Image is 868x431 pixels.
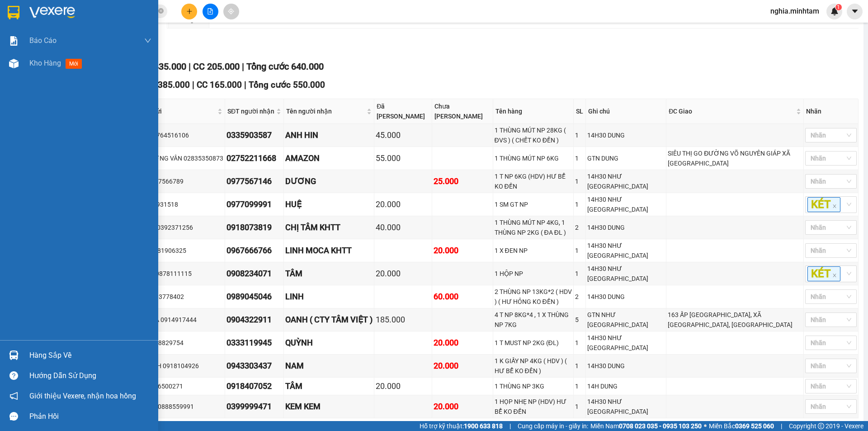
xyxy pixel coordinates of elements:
div: AMAZON [285,152,373,165]
span: 0909092031 [47,57,83,63]
th: Chưa [PERSON_NAME] [432,99,493,124]
div: 14H30 NHƯ [GEOGRAPHIC_DATA] [587,171,665,191]
span: Tên người nhận [286,106,365,116]
span: KÉT [807,266,840,281]
span: 10:55- [3,4,76,11]
div: KIỆT 0376500271 [132,381,223,391]
div: AN 0382931518 [132,199,223,209]
div: SIÊU THỊ GO ĐƯỜNG VÕ NGUYÊN GIÁP XÃ [GEOGRAPHIC_DATA] [668,148,802,168]
span: | [189,61,191,72]
td: OANH ( CTY TÂM VIỆT ) [284,308,374,332]
div: 1 [575,338,584,348]
div: 0977567146 [226,175,282,188]
div: 1 [575,269,584,279]
span: CR 385.000 [145,80,190,90]
img: warehouse-icon [9,59,19,68]
sup: 1 [835,4,842,10]
div: 14H30 NHƯ [GEOGRAPHIC_DATA] [587,194,665,214]
td: 0908234071 [225,262,284,285]
span: Hỗ trợ kỹ thuật: [420,421,503,431]
span: Giới thiệu Vexere, nhận hoa hồng [29,390,136,402]
span: copyright [818,423,824,429]
div: 0904322911 [226,313,282,326]
div: 20.000 [434,244,491,257]
div: 163 ẤP [GEOGRAPHIC_DATA], XÃ [GEOGRAPHIC_DATA], [GEOGRAPHIC_DATA] [668,310,802,330]
div: 14H30 NHƯ [GEOGRAPHIC_DATA] [587,333,665,353]
td: AMAZON [284,147,374,170]
span: DƯƠNG- [19,40,80,47]
span: Cung cấp máy in - giấy in: [518,421,588,431]
div: 45.000 [376,129,430,142]
div: THẢO 0981906325 [132,246,223,256]
td: CHỊ TÂM KHTT [284,216,374,239]
div: TÂM [285,267,373,280]
span: ⚪️ [704,424,707,428]
div: 1 [575,402,584,412]
div: 4 T NP 8KG*4 , 1 X THÙNG NP 7KG [495,310,572,330]
div: 1 [575,130,584,140]
td: 0977099991 [225,193,284,216]
span: notification [9,392,18,400]
strong: 0369 525 060 [735,422,774,430]
div: QUỲNH [285,336,373,349]
strong: 0708 023 035 - 0935 103 250 [619,422,702,430]
div: 0335903587 [226,129,282,142]
span: caret-down [851,7,859,15]
div: OANH ( CTY TÂM VIỆT ) [285,313,373,326]
span: Miền Bắc [709,421,774,431]
div: 14H30 NHƯ [GEOGRAPHIC_DATA] [587,397,665,417]
button: plus [181,4,197,19]
span: close [832,273,837,278]
div: 14H30 NHƯ [GEOGRAPHIC_DATA] [587,241,665,260]
div: 20.000 [376,198,430,211]
span: nghia.minhtam [763,5,826,17]
button: caret-down [847,4,863,19]
div: Phản hồi [29,410,151,423]
div: GIANG 0764516106 [132,130,223,140]
span: | [244,80,246,90]
div: 20.000 [434,360,491,372]
span: KÉT [807,197,840,212]
div: ANH TÀI 0392371256 [132,223,223,232]
div: 2 [575,223,584,232]
span: 09:47:21 [DATE] [41,48,86,55]
strong: MĐH: [32,20,104,30]
div: TÂM [285,380,373,393]
div: 0918407052 [226,380,282,393]
span: mới [66,59,82,69]
div: 1 SM GT NP [495,199,572,209]
button: aim [223,4,239,19]
div: DƯƠNG 0888559991 [132,402,223,412]
div: 1 K GIẤY NP 4KG ( HDV ) ( HƯ BỂ KO ĐỀN ) [495,356,572,376]
td: 0967666766 [225,239,284,262]
div: 14H30 DUNG [587,292,665,302]
span: | [192,80,194,90]
span: Miền Nam [590,421,702,431]
div: GTN NHƯ [GEOGRAPHIC_DATA] [587,310,665,330]
div: 60.000 [434,290,491,303]
div: Nhãn [806,106,856,116]
div: 20.000 [434,400,491,413]
span: Ngày/ giờ gửi: [3,48,39,55]
td: KEM KEM [284,395,374,418]
div: NAM 0567566789 [132,176,223,186]
div: 1 T NP 6KG (HDV) HƯ BỂ KO ĐỀN [495,171,572,191]
div: 14H30 NHƯ [GEOGRAPHIC_DATA] [587,264,665,284]
div: GTN DUNG [587,153,665,163]
div: LINH MOCA KHTT [285,244,373,257]
span: [DATE]- [19,4,76,11]
td: HUỆ [284,193,374,216]
div: 55.000 [376,152,430,165]
div: ANH HIN [285,129,373,142]
th: SL [574,99,586,124]
td: TÂM [284,378,374,395]
div: CHỊ TÂM KHTT [285,221,373,234]
td: QUỲNH [284,332,374,355]
div: DƯƠNG [285,175,373,188]
div: 0977099991 [226,198,282,211]
div: 1 [575,361,584,371]
div: KEM KEM [285,400,373,413]
div: LINH 0903778402 [132,292,223,302]
td: DƯƠNG [284,170,374,193]
span: N.gửi: [3,40,80,47]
